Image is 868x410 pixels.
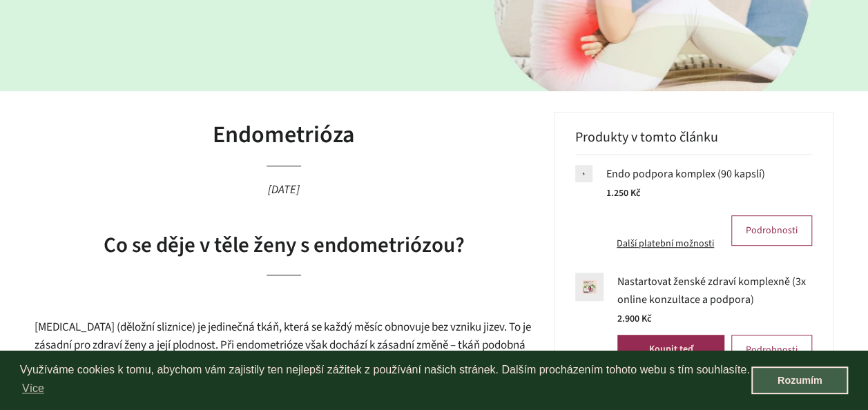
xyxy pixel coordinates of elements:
[575,130,812,155] h3: Produkty v tomto článku
[617,273,812,328] a: Nastartovat ženské zdraví komplexně (3x online konzultace a podpora) 2.900 Kč
[606,165,812,202] a: Endo podpora komplex (90 kapslí) 1.250 Kč
[35,119,533,152] h1: Endometrióza
[751,367,848,394] a: dismiss cookie message
[268,182,300,198] time: [DATE]
[606,165,765,183] span: Endo podpora komplex (90 kapslí)
[35,231,533,275] h2: Co se děje v těle ženy s endometriózou?
[20,362,751,399] span: Využíváme cookies k tomu, abychom vám zajistily ten nejlepší zážitek z používání našich stránek. ...
[731,215,812,246] a: Podrobnosti
[617,273,812,309] span: Nastartovat ženské zdraví komplexně (3x online konzultace a podpora)
[606,237,724,252] a: Další platební možnosti
[731,335,812,365] a: Podrobnosti
[606,186,640,200] span: 1.250 Kč
[20,378,46,399] a: learn more about cookies
[35,318,533,391] p: [MEDICAL_DATA] (děložní sliznice) je jedinečná tkáň, která se každý měsíc obnovuje bez vzniku jiz...
[617,335,724,365] button: Koupit teď
[617,312,651,326] span: 2.900 Kč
